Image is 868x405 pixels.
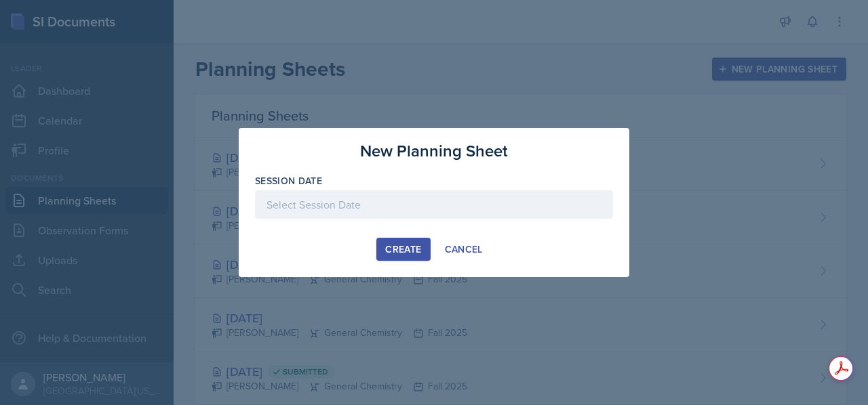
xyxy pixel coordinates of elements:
[436,238,492,261] button: Cancel
[360,139,508,163] h3: New Planning Sheet
[376,238,430,261] button: Create
[445,244,483,255] div: Cancel
[385,244,421,255] div: Create
[255,174,322,188] label: Session Date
